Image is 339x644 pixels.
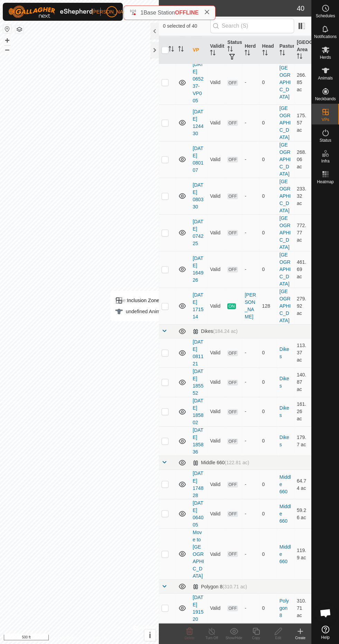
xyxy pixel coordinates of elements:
div: - [245,349,256,356]
button: Reset Map [3,25,11,33]
a: [DATE] 080330 [193,182,203,209]
a: [DATE] 080107 [193,146,203,173]
a: Help [312,623,339,642]
div: Create [289,635,311,641]
a: [GEOGRAPHIC_DATA] [280,65,291,100]
span: OFF [227,482,238,487]
td: 175.57 ac [294,104,311,141]
span: OFF [227,157,238,162]
span: Infra [321,159,329,163]
a: [GEOGRAPHIC_DATA] [280,252,291,287]
a: Privacy Policy [52,635,78,641]
span: OFF [227,350,238,356]
td: Valid [207,528,225,579]
span: 0 selected of 40 [163,22,210,30]
button: i [144,629,156,641]
div: - [245,119,256,127]
span: Schedules [315,14,335,18]
a: [DATE] 081121 [193,339,203,366]
span: OFF [227,193,238,199]
div: - [245,79,256,86]
span: OFF [227,267,238,272]
span: OFF [227,511,238,517]
span: Base Station [144,10,175,16]
div: Dikes [193,328,238,334]
td: 161.26 ac [294,397,311,426]
span: Heatmap [317,180,334,184]
span: OFF [227,230,238,236]
td: 0 [259,214,277,251]
span: i [149,631,151,640]
td: 233.32 ac [294,178,311,214]
a: Dikes [280,346,289,359]
td: 0 [259,499,277,528]
div: - [245,604,256,612]
td: 266.85 ac [294,60,311,104]
p-sorticon: Activate to sort [262,51,268,56]
div: undefined Animal [115,307,164,316]
button: + [3,36,11,45]
button: – [3,45,11,54]
div: - [245,510,256,517]
p-sorticon: Activate to sort [280,51,285,56]
span: Animals [318,76,333,80]
th: [GEOGRAPHIC_DATA] Area [294,36,311,64]
p-sorticon: Activate to sort [168,47,174,53]
div: Show/Hide [223,635,245,641]
span: OFF [227,409,238,415]
span: (184.24 ac) [213,328,238,334]
td: Valid [207,141,225,178]
span: OFF [227,120,238,126]
td: Valid [207,251,225,288]
p-sorticon: Activate to sort [210,51,216,56]
td: 179.7 ac [294,426,311,456]
div: Middle 660 [193,460,249,466]
td: Valid [207,469,225,499]
div: - [245,266,256,273]
td: 140.87 ac [294,367,311,397]
td: Valid [207,338,225,367]
a: [GEOGRAPHIC_DATA] [280,179,291,213]
td: 0 [259,251,277,288]
td: Valid [207,60,225,104]
div: Copy [245,635,267,641]
span: OFF [227,438,238,444]
span: OFF [227,80,238,86]
a: [DATE] 185552 [193,368,203,396]
input: Search (S) [210,19,294,33]
p-sorticon: Activate to sort [227,47,233,53]
a: [DATE] 191520 [193,594,203,622]
a: [DATE] 185802 [193,398,203,425]
td: Valid [207,426,225,456]
span: 40 [297,3,304,13]
td: 64.74 ac [294,469,311,499]
td: 0 [259,397,277,426]
td: Valid [207,593,225,623]
a: [DATE] 065237-VP005 [193,62,203,103]
span: OFFLINE [175,10,199,16]
div: Inclusion Zone [115,296,164,305]
td: 0 [259,469,277,499]
span: OFF [227,380,238,385]
span: Notifications [314,35,337,39]
a: [DATE] 064005 [193,500,203,527]
button: Map Layers [15,25,24,34]
div: Polygon 8 [193,584,247,589]
div: - [245,480,256,488]
span: ON [227,303,236,309]
td: 0 [259,426,277,456]
span: 1 [140,10,144,16]
a: Polygon 8 [280,598,289,618]
img: Gallagher Logo [8,6,95,18]
a: [DATE] 174828 [193,470,203,498]
div: - [245,229,256,236]
th: Validity [207,36,225,64]
td: 119.9 ac [294,528,311,579]
div: - [245,379,256,386]
a: [GEOGRAPHIC_DATA] [280,142,291,177]
div: - [245,193,256,200]
a: Dikes [280,376,289,389]
div: - [245,437,256,445]
td: Valid [207,288,225,324]
th: VP [190,36,207,64]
